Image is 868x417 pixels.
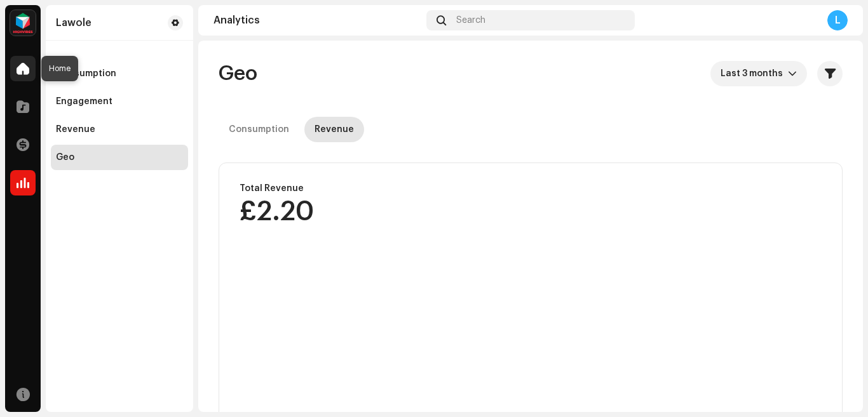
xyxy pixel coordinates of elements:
[51,117,188,142] re-m-nav-item: Revenue
[229,117,289,142] div: Consumption
[51,89,188,114] re-m-nav-item: Engagement
[56,69,116,79] div: Consumption
[788,61,797,86] div: dropdown trigger
[51,145,188,170] re-m-nav-item: Geo
[240,183,314,194] div: Total Revenue
[219,61,257,86] span: Geo
[721,61,788,86] span: Last 3 months
[56,124,95,135] div: Revenue
[51,61,188,86] re-m-nav-item: Consumption
[315,117,354,142] div: Revenue
[56,18,92,28] div: Lawole
[214,15,421,25] div: Analytics
[827,10,848,30] div: L
[456,15,485,25] span: Search
[56,96,112,107] div: Engagement
[10,10,36,36] img: feab3aad-9b62-475c-8caf-26f15a9573ee
[56,152,74,162] div: Geo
